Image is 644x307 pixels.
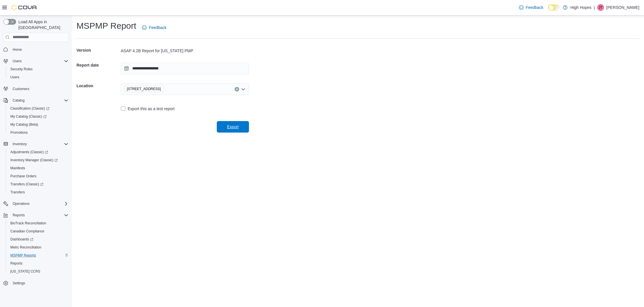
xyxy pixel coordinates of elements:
[6,148,71,156] a: Adjustments (Classic)
[526,5,543,10] span: Feedback
[10,279,68,287] span: Settings
[606,4,639,11] p: [PERSON_NAME]
[127,86,161,92] span: [STREET_ADDRESS]
[3,43,68,302] nav: Complex example
[6,259,71,267] button: Reports
[8,181,46,188] a: Transfers (Classic)
[10,280,27,287] a: Settings
[8,268,43,275] a: [US_STATE] CCRS
[1,279,71,287] button: Settings
[10,229,44,234] span: Canadian Compliance
[6,104,71,112] a: Classification (Classic)
[121,63,249,74] input: Press the down key to open a popover containing a calendar.
[8,165,68,172] span: Manifests
[10,166,25,170] span: Manifests
[10,58,68,65] span: Users
[10,75,19,79] span: Users
[6,235,71,243] a: Dashboards
[217,121,249,133] button: Export
[10,114,47,119] span: My Catalog (Classic)
[121,48,249,54] div: ASAP 4.2B Report for [US_STATE] PMP
[8,129,30,136] a: Promotions
[8,105,68,112] span: Classification (Classic)
[8,165,27,172] a: Manifests
[8,74,68,81] span: Users
[8,252,38,259] a: MSPMP Reports
[8,129,68,136] span: Promotions
[10,200,32,207] button: Operations
[8,113,49,120] a: My Catalog (Classic)
[6,243,71,251] button: Metrc Reconciliation
[8,105,52,112] a: Classification (Classic)
[10,261,22,266] span: Reports
[8,149,50,156] a: Adjustments (Classic)
[517,2,546,13] a: Feedback
[8,181,68,188] span: Transfers (Classic)
[6,73,71,81] button: Users
[10,158,58,162] span: Inventory Manager (Classic)
[6,65,71,73] button: Security Roles
[8,189,27,196] a: Transfers
[8,228,68,235] span: Canadian Compliance
[76,20,136,32] h1: MSPMP Report
[1,140,71,148] button: Inventory
[8,157,68,164] span: Inventory Manager (Classic)
[6,112,71,121] a: My Catalog (Classic)
[10,106,49,111] span: Classification (Classic)
[8,121,41,128] a: My Catalog (Beta)
[10,174,37,178] span: Purchase Orders
[8,236,68,243] span: Dashboards
[13,87,29,91] span: Customers
[149,25,166,30] span: Feedback
[8,268,68,275] span: Washington CCRS
[8,149,68,156] span: Adjustments (Classic)
[8,189,68,196] span: Transfers
[8,113,68,120] span: My Catalog (Classic)
[235,87,239,92] button: Clear input
[8,66,68,73] span: Security Roles
[6,121,71,129] button: My Catalog (Beta)
[1,200,71,208] button: Operations
[570,4,591,11] p: High Hopes
[241,87,246,92] button: Open list of options
[10,245,41,250] span: Metrc Reconciliation
[16,19,68,30] span: Load All Apps in [GEOGRAPHIC_DATA]
[10,150,48,154] span: Adjustments (Classic)
[8,252,68,259] span: MSPMP Reports
[6,227,71,235] button: Canadian Compliance
[8,236,36,243] a: Dashboards
[10,67,32,71] span: Security Roles
[8,157,60,164] a: Inventory Manager (Classic)
[121,105,175,112] label: Export this as a test report
[1,57,71,65] button: Users
[8,220,49,227] a: BioTrack Reconciliation
[10,212,27,219] button: Reports
[6,164,71,172] button: Manifests
[8,260,25,267] a: Reports
[8,121,68,128] span: My Catalog (Beta)
[13,142,27,146] span: Inventory
[6,180,71,188] a: Transfers (Classic)
[13,201,30,206] span: Operations
[76,44,120,56] h5: Version
[10,85,68,92] span: Customers
[10,58,24,65] button: Users
[8,173,39,180] a: Purchase Orders
[10,122,38,127] span: My Catalog (Beta)
[10,212,68,219] span: Reports
[6,156,71,164] a: Inventory Manager (Classic)
[10,253,36,258] span: MSPMP Reports
[10,86,32,92] a: Customers
[10,97,27,104] button: Catalog
[594,4,595,11] p: |
[597,4,604,11] div: Jason Truong
[8,74,22,81] a: Users
[10,46,68,53] span: Home
[10,182,43,186] span: Transfers (Classic)
[6,267,71,275] button: [US_STATE] CCRS
[124,86,164,92] span: 1201 N Gloster St
[10,130,28,135] span: Promotions
[10,269,40,274] span: [US_STATE] CCRS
